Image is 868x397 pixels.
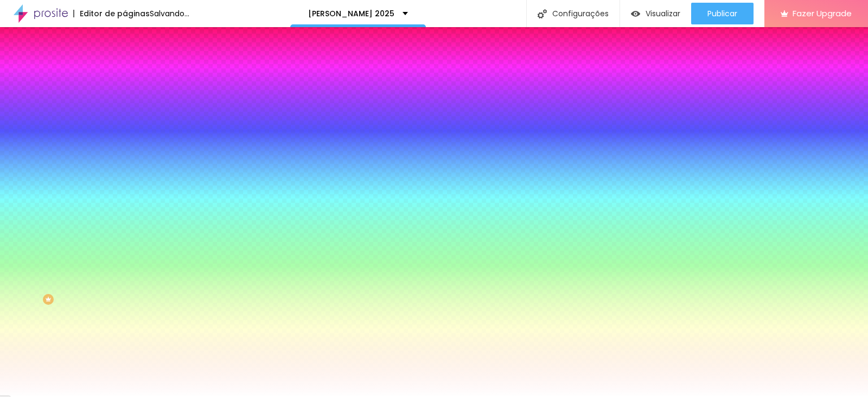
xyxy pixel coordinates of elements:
[73,10,150,17] div: Editor de páginas
[308,10,394,17] p: [PERSON_NAME] 2025
[646,9,680,18] span: Visualizar
[793,9,852,18] span: Fazer Upgrade
[707,9,737,18] span: Publicar
[691,3,754,24] button: Publicar
[538,9,547,18] img: Icone
[631,9,640,18] img: view-1.svg
[150,10,189,17] div: Salvando...
[620,3,691,24] button: Visualizar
